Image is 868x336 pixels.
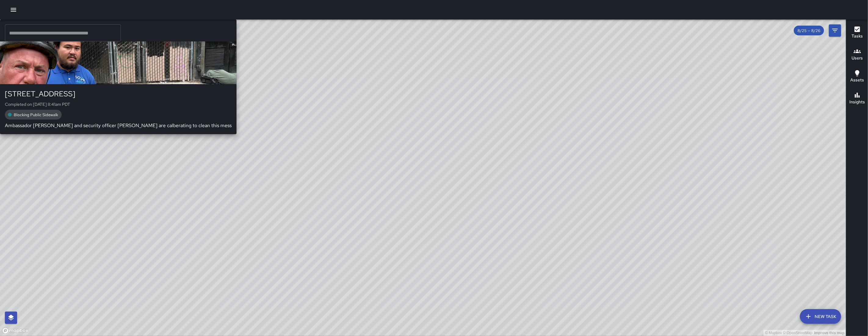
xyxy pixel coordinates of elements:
[22,27,232,34] span: [PERSON_NAME]
[846,88,868,110] button: Insights
[5,122,232,129] p: Ambassador [PERSON_NAME] and security officer [PERSON_NAME] are calberating to clean this mess
[850,77,864,84] h6: Assets
[10,112,62,117] span: Blocking Public Sidewalk
[846,22,868,44] button: Tasks
[794,28,824,33] span: 8/25 — 8/26
[849,99,865,105] h6: Insights
[829,24,841,37] button: Filters
[846,66,868,88] button: Assets
[852,33,863,40] h6: Tasks
[852,55,863,62] h6: Users
[5,101,232,107] p: Completed on [DATE] 8:41am PDT
[846,44,868,66] button: Users
[5,89,232,99] div: [STREET_ADDRESS]
[800,309,841,324] button: New Task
